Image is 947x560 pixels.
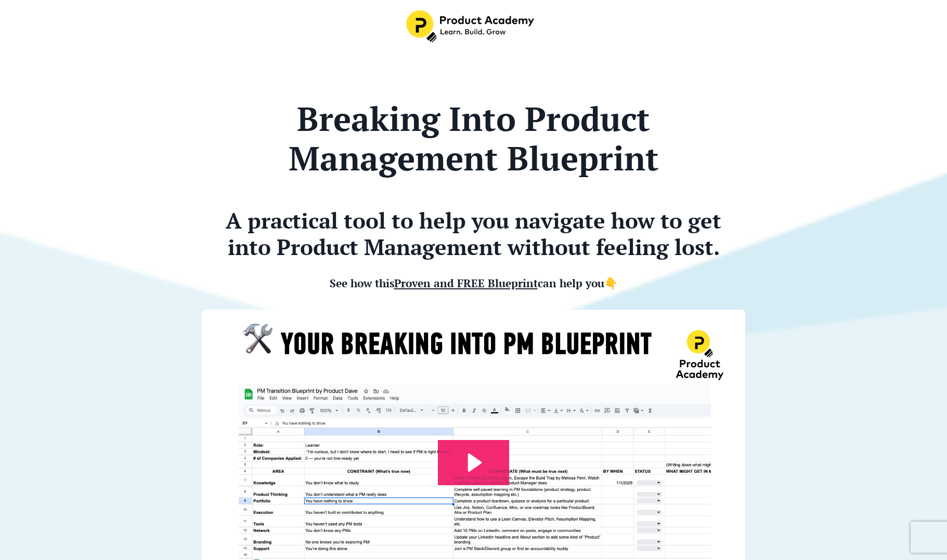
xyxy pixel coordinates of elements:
[406,10,536,43] img: Header Logo
[289,97,659,180] b: Breaking Into Product Management Blueprint
[202,264,745,290] h5: See how this can help you👇
[226,206,721,261] b: A practical tool to help you navigate how to get into Product Management without feeling lost.
[394,276,538,290] span: Proven and FREE Blueprint
[438,440,509,485] button: Play Video: file-uploads/sites/127338/video/7e45aa-001e-eb01-81e-76e7130611_Promo_-_Breaking_into...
